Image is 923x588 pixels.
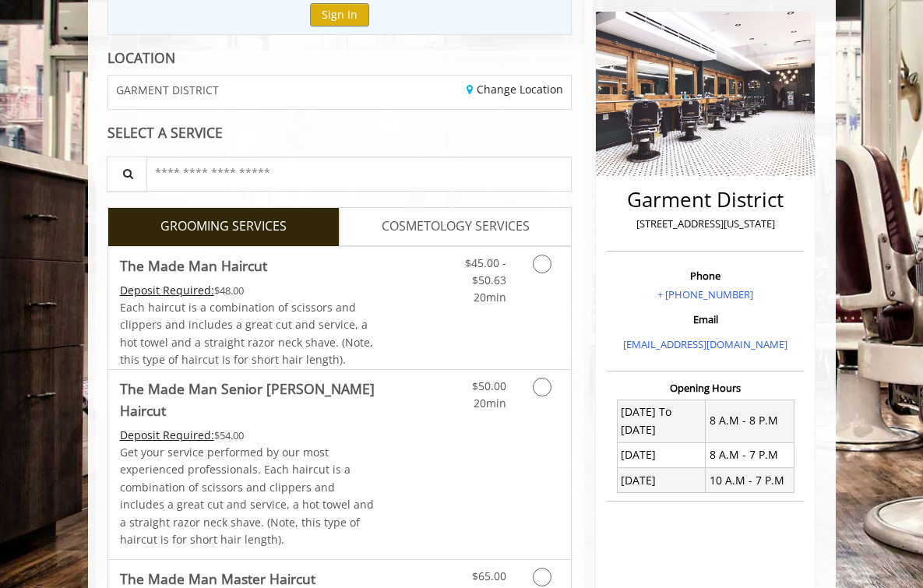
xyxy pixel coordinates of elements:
td: [DATE] [617,442,705,467]
span: GROOMING SERVICES [160,217,287,237]
td: [DATE] To [DATE] [617,400,705,442]
b: The Made Man Senior [PERSON_NAME] Haircut [120,378,379,421]
span: $50.00 [472,379,506,393]
td: [DATE] [617,467,705,492]
span: $45.00 - $50.63 [465,255,506,287]
span: Each haircut is a combination of scissors and clippers and includes a great cut and service, a ho... [120,300,373,367]
a: [EMAIL_ADDRESS][DOMAIN_NAME] [623,337,787,351]
div: $54.00 [120,427,379,444]
span: 20min [474,396,506,410]
span: This service needs some Advance to be paid before we block your appointment [120,283,214,298]
span: This service needs some Advance to be paid before we block your appointment [120,428,214,442]
h3: Email [611,314,800,325]
span: COSMETOLOGY SERVICES [382,217,530,237]
div: SELECT A SERVICE [107,125,572,140]
p: [STREET_ADDRESS][US_STATE] [611,216,800,232]
span: GARMENT DISTRICT [116,84,219,96]
b: The Made Man Haircut [120,255,267,276]
h2: Garment District [611,188,800,211]
h3: Opening Hours [607,382,804,393]
p: Get your service performed by our most experienced professionals. Each haircut is a combination o... [120,444,379,548]
a: + [PHONE_NUMBER] [657,287,753,301]
td: 8 A.M - 8 P.M [706,400,794,442]
td: 8 A.M - 7 P.M [706,442,794,467]
button: Service Search [107,157,147,192]
div: $48.00 [120,282,379,299]
b: LOCATION [107,48,175,67]
h3: Phone [611,270,800,281]
span: $65.00 [472,569,506,583]
td: 10 A.M - 7 P.M [706,467,794,492]
span: 20min [474,290,506,305]
a: Change Location [467,82,563,97]
button: Sign In [310,3,369,26]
